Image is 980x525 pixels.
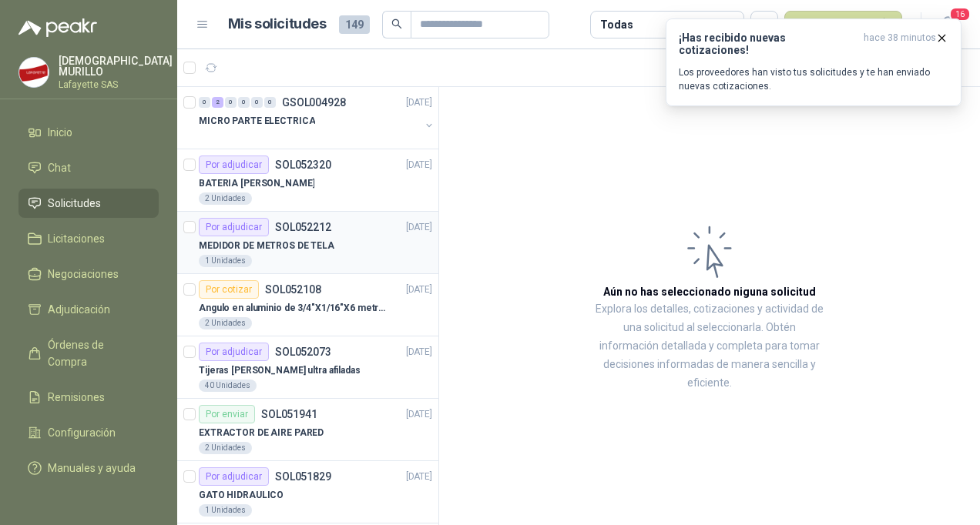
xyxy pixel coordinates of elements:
[199,488,284,503] p: GATO HIDRAULICO
[251,97,263,108] div: 0
[48,460,136,477] span: Manuales y ayuda
[199,317,252,329] div: 2 Unidades
[406,407,432,422] p: [DATE]
[48,336,144,370] span: Órdenes de Compra
[18,295,159,324] a: Adjudicación
[261,409,317,420] p: SOL051941
[199,405,255,423] div: Por enviar
[199,363,361,378] p: Tijeras [PERSON_NAME] ultra afiladas
[177,336,438,399] a: Por adjudicarSOL052073[DATE] Tijeras [PERSON_NAME] ultra afiladas40 Unidades
[199,192,252,205] div: 2 Unidades
[603,283,816,300] h3: Aún no has seleccionado niguna solicitud
[199,114,315,129] p: MICRO PARTE ELECTRICA
[212,97,223,108] div: 2
[275,222,331,232] p: SOL052212
[48,424,116,441] span: Configuración
[199,255,252,267] div: 1 Unidades
[593,300,826,393] p: Explora los detalles, cotizaciones y actividad de una solicitud al seleccionarla. Obtén informaci...
[406,345,432,359] p: [DATE]
[600,16,633,33] div: Todas
[238,97,250,108] div: 0
[18,383,159,412] a: Remisiones
[199,442,252,454] div: 2 Unidades
[59,55,173,77] p: [DEMOGRAPHIC_DATA] MURILLO
[949,7,971,22] span: 16
[199,301,391,316] p: Angulo en aluminio de 3/4"X1/16"X6 metros color Anolok
[199,155,269,174] div: Por adjudicar
[199,280,259,299] div: Por cotizar
[199,504,252,517] div: 1 Unidades
[177,212,438,274] a: Por adjudicarSOL052212[DATE] MEDIDOR DE METROS DE TELA1 Unidades
[18,453,159,483] a: Manuales y ayuda
[18,259,159,289] a: Negociaciones
[406,158,432,172] p: [DATE]
[264,97,276,108] div: 0
[199,218,269,236] div: Por adjudicar
[48,389,105,406] span: Remisiones
[177,274,438,336] a: Por cotizarSOL052108[DATE] Angulo en aluminio de 3/4"X1/16"X6 metros color Anolok2 Unidades
[18,18,97,37] img: Logo peakr
[934,11,962,38] button: 16
[177,149,438,212] a: Por adjudicarSOL052320[DATE] BATERIA [PERSON_NAME]2 Unidades
[406,470,432,484] p: [DATE]
[679,32,857,56] h3: ¡Has recibido nuevas cotizaciones!
[48,195,101,212] span: Solicitudes
[199,97,210,108] div: 0
[228,13,327,35] h1: Mis solicitudes
[18,153,159,182] a: Chat
[177,461,438,523] a: Por adjudicarSOL051829[DATE] GATO HIDRAULICO1 Unidades
[339,15,370,34] span: 149
[391,18,402,29] span: search
[19,58,49,87] img: Company Logo
[48,230,105,247] span: Licitaciones
[18,118,159,147] a: Inicio
[18,418,159,447] a: Configuración
[275,346,331,357] p: SOL052073
[679,65,948,93] p: Los proveedores han visto tus solicitudes y te han enviado nuevas cotizaciones.
[666,18,962,106] button: ¡Has recibido nuevas cotizaciones!hace 38 minutos Los proveedores han visto tus solicitudes y te ...
[275,471,331,482] p: SOL051829
[199,93,435,142] a: 0 2 0 0 0 0 GSOL004928[DATE] MICRO PARTE ELECTRICA
[18,189,159,218] a: Solicitudes
[864,32,936,56] span: hace 38 minutos
[199,239,334,253] p: MEDIDOR DE METROS DE TELA
[406,220,432,235] p: [DATE]
[18,224,159,253] a: Licitaciones
[282,97,346,108] p: GSOL004928
[406,95,432,110] p: [DATE]
[225,97,237,108] div: 0
[199,380,257,392] div: 40 Unidades
[199,426,324,440] p: EXTRACTOR DE AIRE PARED
[265,284,321,295] p: SOL052108
[199,176,314,191] p: BATERIA [PERSON_NAME]
[406,283,432,297] p: [DATE]
[48,301,110,318] span: Adjudicación
[59,80,173,89] p: Lafayette SAS
[275,159,331,170] p: SOL052320
[199,467,269,486] div: Por adjudicar
[177,399,438,461] a: Por enviarSOL051941[DATE] EXTRACTOR DE AIRE PARED2 Unidades
[48,266,119,283] span: Negociaciones
[784,11,902,38] button: Nueva solicitud
[48,124,72,141] span: Inicio
[199,343,269,361] div: Por adjudicar
[18,330,159,376] a: Órdenes de Compra
[48,159,71,176] span: Chat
